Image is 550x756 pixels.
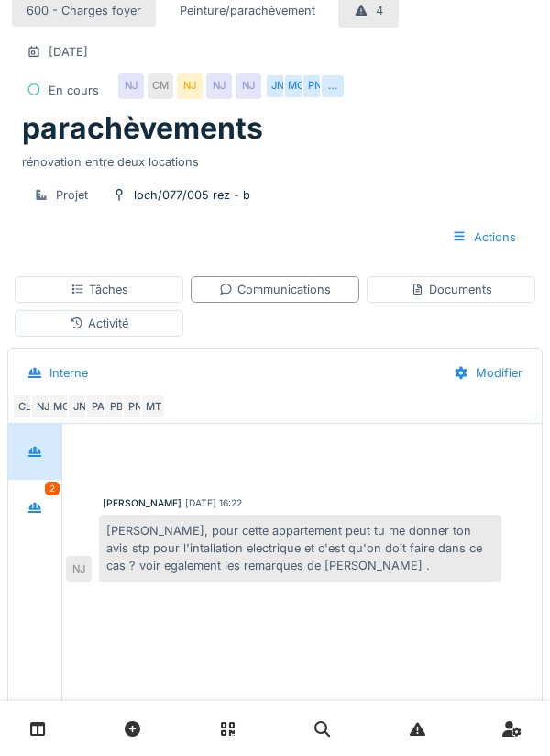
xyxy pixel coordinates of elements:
div: Activité [70,315,128,332]
div: Communications [219,281,331,298]
div: 600 - Charges foyer [27,2,141,19]
h1: parachèvements [22,111,263,146]
div: JN [265,73,291,99]
div: PA [85,394,111,419]
div: … [320,73,346,99]
div: 2 [45,482,60,495]
div: Interne [49,364,88,382]
div: MC [283,73,309,99]
div: PN [122,394,148,419]
div: Peinture/parachèvement [180,2,315,19]
div: PB [104,394,129,419]
div: [DATE] 16:22 [185,496,242,510]
div: MC [49,394,74,419]
div: Projet [56,186,88,204]
div: CL [12,394,38,419]
div: rénovation entre deux locations [22,146,528,171]
div: NJ [177,73,203,99]
div: JN [67,394,93,419]
div: NJ [206,73,232,99]
div: MT [140,394,166,419]
div: Documents [411,281,492,298]
div: CM [148,73,173,99]
div: PN [302,73,327,99]
div: [PERSON_NAME] [103,496,181,510]
div: 4 [376,2,383,19]
div: En cours [49,82,99,99]
div: [DATE] [49,43,88,61]
div: Modifier [438,356,538,390]
div: Actions [436,220,532,254]
div: Tâches [71,281,128,298]
div: NJ [236,73,261,99]
div: loch/077/005 rez - b [134,186,250,204]
div: NJ [30,394,56,419]
div: NJ [66,556,92,582]
div: NJ [118,73,144,99]
div: [PERSON_NAME], pour cette appartement peut tu me donner ton avis stp pour l'intallation electriqu... [99,515,501,583]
